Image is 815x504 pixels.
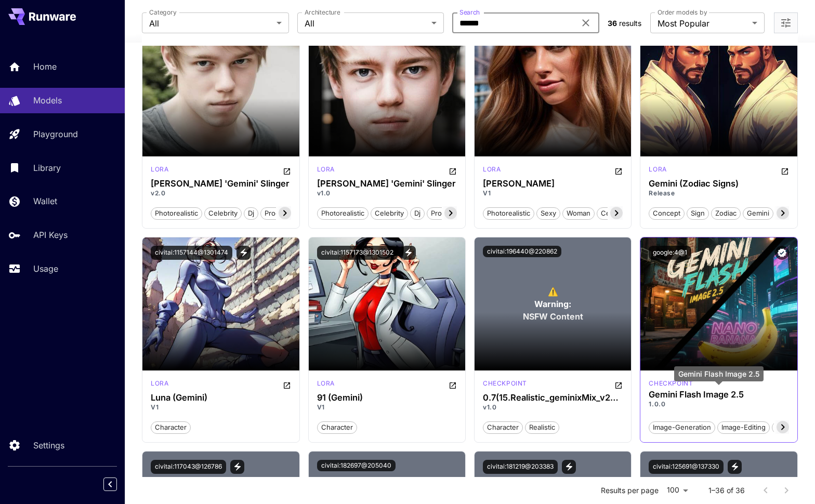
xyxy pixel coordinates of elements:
h3: [PERSON_NAME] 'Gemini' Slinger [151,179,291,189]
h3: 0.7(15.Realistic_geminixMix_v20) + 0.3(15.Realistic_asianrealisticSdlife_v90) [483,393,623,403]
button: character [317,420,357,434]
span: dj [244,208,258,219]
div: Thomas 'Gemini' Slinger [317,179,457,189]
p: Usage [33,262,58,275]
h3: 91 (Gemini) [317,393,457,403]
div: Collapse sidebar [111,475,125,494]
button: character [151,420,191,434]
p: lora [317,379,335,388]
p: lora [151,165,168,174]
span: Warning: [534,298,571,310]
span: results [619,19,641,28]
p: lora [483,165,501,174]
span: ⚠️ [548,285,558,298]
button: View trigger words [236,246,251,260]
div: Gemini Flash Image 2.5 [674,366,764,381]
button: Open in CivitAI [781,165,789,177]
button: photorealistic [317,206,369,220]
button: Verified working [775,246,789,260]
p: V1 [151,403,291,412]
button: civitai:1157173@1301502 [317,246,398,260]
span: concept [649,208,684,219]
button: Open in CivitAI [449,165,457,177]
h3: Luna (Gemini) [151,393,291,403]
p: lora [649,165,666,174]
button: Open more filters [780,17,792,30]
p: checkpoint [483,379,527,388]
label: Search [459,8,480,17]
button: civitai:125691@137330 [649,460,724,474]
div: To view NSFW models, adjust the filter settings and toggle the option on. [475,237,631,370]
button: View trigger words [230,460,244,474]
button: civitai:181219@203383 [483,460,558,474]
button: dj [410,206,425,220]
div: Thomas 'Gemini' Slinger [151,179,291,189]
p: V1 [483,189,623,198]
p: v1.0 [317,189,457,198]
button: Open in CivitAI [614,379,623,391]
button: civitai:1157144@1301474 [151,246,232,260]
p: 1.0.0 [649,400,788,409]
span: celebrity [371,208,407,219]
button: photorealistic [151,206,202,220]
span: realistic [525,422,559,433]
div: SD 1.5 [649,165,666,177]
span: character [483,422,522,433]
p: Results per page [601,485,659,496]
span: 36 [608,19,617,28]
span: celebrity [205,208,241,219]
button: celebrity [371,206,408,220]
span: sexy [537,208,560,219]
button: civitai:182697@205040 [317,460,396,471]
span: All [149,17,272,30]
button: producer [427,206,465,220]
h3: Gemini Flash Image 2.5 [649,390,788,400]
p: V1 [317,403,457,412]
button: woman [562,206,595,220]
h3: [PERSON_NAME] 'Gemini' Slinger [317,179,457,189]
button: gemini [743,206,773,220]
div: Carmen Gemini [483,179,623,189]
button: civitai:196440@220862 [483,246,561,257]
div: SD 1.5 [483,379,527,391]
span: image-editing [718,422,769,433]
p: Models [33,94,62,107]
button: sign [687,206,709,220]
span: All [305,17,427,30]
button: sexy [536,206,560,220]
span: character [151,422,190,433]
button: producer [260,206,298,220]
span: photorealistic [318,208,368,219]
button: google:4@1 [649,246,691,260]
button: dj [244,206,258,220]
p: API Keys [33,229,68,241]
p: Release [649,189,788,198]
span: gemini [743,208,773,219]
button: celebrity [204,206,242,220]
span: photorealistic [483,208,534,219]
span: zodiac [712,208,740,219]
p: 1–36 of 36 [708,485,745,496]
div: SD 1.5 [151,165,168,177]
div: Pony [317,379,335,391]
button: View trigger words [562,460,576,474]
p: Home [33,60,57,73]
p: Playground [33,128,78,140]
label: Order models by [658,8,707,17]
h3: [PERSON_NAME] [483,179,623,189]
div: Gemini (Zodiac Signs) [649,179,788,189]
div: Pony [151,379,168,391]
button: View trigger words [728,460,742,474]
button: Open in CivitAI [614,165,623,177]
span: photorealistic [151,208,202,219]
button: Collapse sidebar [103,478,117,491]
div: SD 1.5 [317,165,335,177]
span: dj [411,208,424,219]
button: celebrity [597,206,634,220]
label: Architecture [305,8,340,17]
button: Open in CivitAI [283,165,291,177]
button: image-generation [649,420,715,434]
div: gemini_2_5_flash_image [649,379,693,388]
